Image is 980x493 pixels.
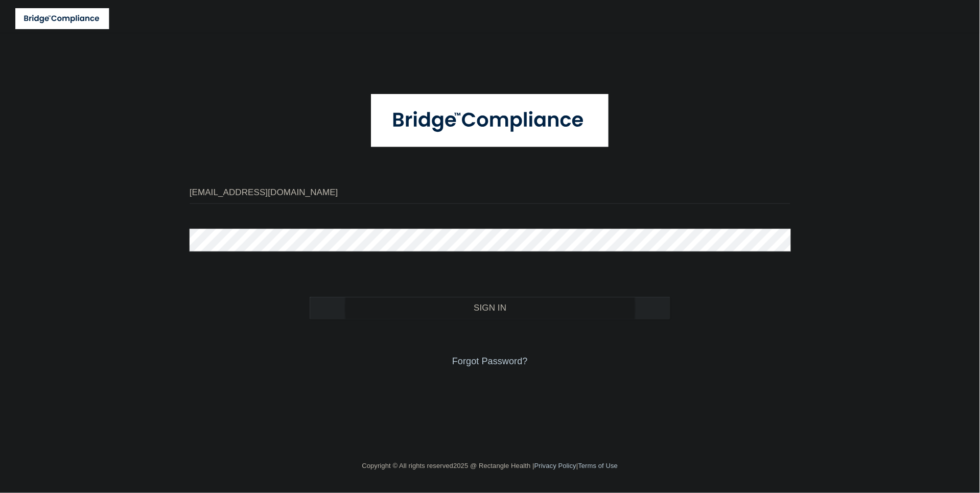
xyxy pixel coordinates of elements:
[534,462,576,469] a: Privacy Policy
[304,450,676,482] div: Copyright © All rights reserved 2025 @ Rectangle Health | |
[452,356,528,366] a: Forgot Password?
[15,8,109,29] img: bridge_compliance_login_screen.278c3ca4.svg
[578,462,618,469] a: Terms of Use
[190,181,790,204] input: Email
[371,94,609,147] img: bridge_compliance_login_screen.278c3ca4.svg
[310,297,670,319] button: Sign In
